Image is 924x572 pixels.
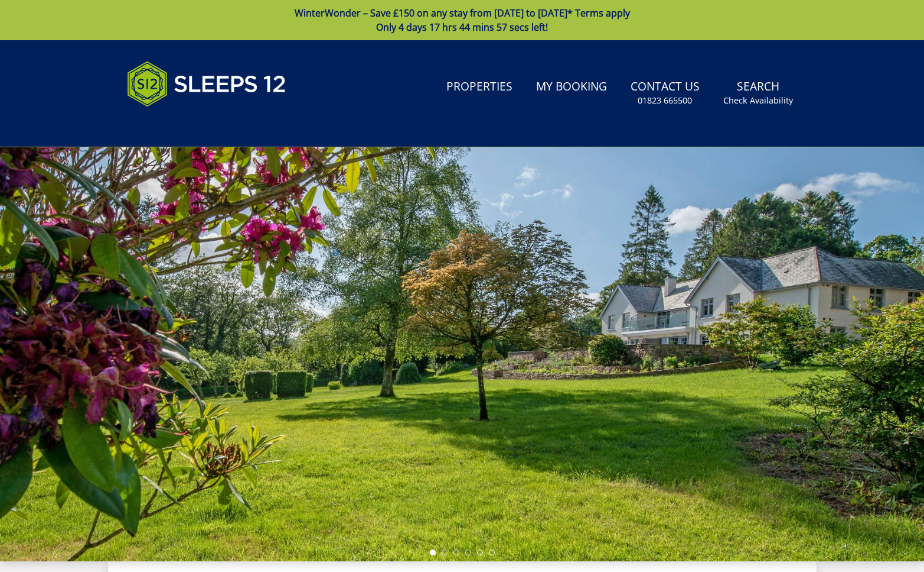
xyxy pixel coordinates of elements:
[376,21,548,34] span: Only 4 days 17 hrs 44 mins 57 secs left!
[723,95,793,106] small: Check Availability
[127,54,286,114] img: Sleeps 12
[638,95,692,106] small: 01823 665500
[531,74,612,101] a: My Booking
[626,74,704,112] a: Contact Us01823 665500
[719,74,798,112] a: SearchCheck Availability
[121,121,245,131] iframe: Customer reviews powered by Trustpilot
[442,74,517,101] a: Properties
